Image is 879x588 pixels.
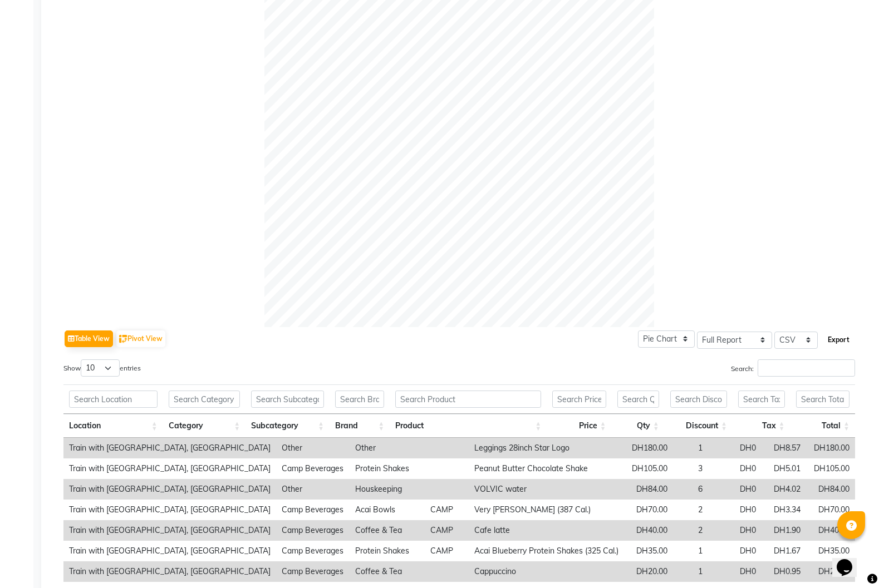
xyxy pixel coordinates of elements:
input: Search Tax [738,391,784,408]
td: 6 [673,479,708,500]
input: Search Subcategory [251,391,324,408]
td: DH20.00 [624,561,673,582]
td: Train with [GEOGRAPHIC_DATA], [GEOGRAPHIC_DATA] [63,438,276,458]
td: Camp Beverages [276,541,350,561]
td: DH40.00 [624,520,673,541]
td: CAMP [425,500,469,520]
td: Very [PERSON_NAME] (387 Cal.) [469,500,624,520]
td: DH5.01 [762,458,806,479]
td: Leggings 28inch Star Logo [469,438,624,458]
td: DH84.00 [806,479,855,500]
input: Search: [758,359,855,377]
label: Search: [731,359,855,377]
td: Camp Beverages [276,520,350,541]
td: Protein Shakes [350,458,424,479]
td: Peanut Butter Chocolate Shake [469,458,624,479]
td: Cafe latte [469,520,624,541]
td: 1 [673,541,708,561]
td: DH40.00 [806,520,855,541]
td: Train with [GEOGRAPHIC_DATA], [GEOGRAPHIC_DATA] [63,500,276,520]
td: Houskeeping [350,479,424,500]
td: Camp Beverages [276,500,350,520]
td: DH0 [708,479,762,500]
th: Discount: activate to sort column ascending [665,414,733,438]
td: Camp Beverages [276,561,350,582]
button: Export [823,330,854,349]
td: DH0 [708,541,762,561]
td: VOLVIC water [469,479,624,500]
td: DH0 [708,561,762,582]
td: Protein Shakes [350,541,424,561]
td: 3 [673,458,708,479]
td: Train with [GEOGRAPHIC_DATA], [GEOGRAPHIC_DATA] [63,541,276,561]
iframe: chat widget [832,543,868,577]
select: Showentries [81,359,120,377]
td: DH0 [708,520,762,541]
label: Show entries [63,359,141,377]
button: Pivot View [116,330,165,347]
td: 1 [673,561,708,582]
input: Search Discount [670,391,727,408]
td: 1 [673,438,708,458]
th: Brand: activate to sort column ascending [330,414,390,438]
td: DH0 [708,458,762,479]
td: Cappuccino [469,561,624,582]
td: Camp Beverages [276,458,350,479]
td: Other [350,438,424,458]
td: Train with [GEOGRAPHIC_DATA], [GEOGRAPHIC_DATA] [63,479,276,500]
td: 2 [673,500,708,520]
input: Search Brand [335,391,384,408]
th: Qty: activate to sort column ascending [612,414,665,438]
button: Table View [65,330,113,347]
td: CAMP [425,520,469,541]
th: Price: activate to sort column ascending [547,414,611,438]
td: DH70.00 [624,500,673,520]
input: Search Product [395,391,541,408]
input: Search Category [169,391,240,408]
td: DH180.00 [806,438,855,458]
img: pivot.png [119,335,127,343]
td: DH3.34 [762,500,806,520]
th: Location: activate to sort column ascending [63,414,163,438]
td: Train with [GEOGRAPHIC_DATA], [GEOGRAPHIC_DATA] [63,520,276,541]
td: Train with [GEOGRAPHIC_DATA], [GEOGRAPHIC_DATA] [63,458,276,479]
input: Search Total [796,391,849,408]
td: DH35.00 [624,541,673,561]
td: Other [276,438,350,458]
td: Other [276,479,350,500]
td: DH84.00 [624,479,673,500]
input: Search Qty [617,391,659,408]
td: DH105.00 [806,458,855,479]
td: DH1.90 [762,520,806,541]
input: Search Price [552,391,606,408]
th: Category: activate to sort column ascending [163,414,246,438]
th: Total: activate to sort column ascending [790,414,855,438]
td: CAMP [425,541,469,561]
td: DH0 [708,438,762,458]
td: Coffee & Tea [350,520,424,541]
td: Acai Blueberry Protein Shakes (325 Cal.) [469,541,624,561]
td: DH1.67 [762,541,806,561]
td: DH70.00 [806,500,855,520]
td: DH8.57 [762,438,806,458]
td: Train with [GEOGRAPHIC_DATA], [GEOGRAPHIC_DATA] [63,561,276,582]
td: DH20.00 [806,561,855,582]
input: Search Location [69,391,158,408]
td: DH105.00 [624,458,673,479]
td: DH0.95 [762,561,806,582]
td: DH4.02 [762,479,806,500]
td: Coffee & Tea [350,561,424,582]
th: Product: activate to sort column ascending [390,414,547,438]
th: Tax: activate to sort column ascending [733,414,790,438]
td: DH180.00 [624,438,673,458]
td: DH0 [708,500,762,520]
th: Subcategory: activate to sort column ascending [245,414,330,438]
td: DH35.00 [806,541,855,561]
td: 2 [673,520,708,541]
td: Acai Bowls [350,500,424,520]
